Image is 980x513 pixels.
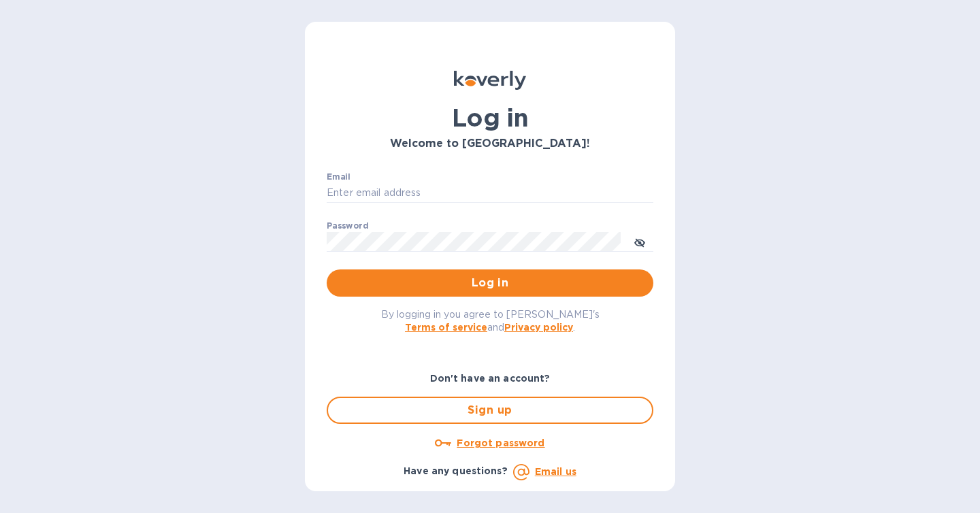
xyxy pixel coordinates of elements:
[404,465,508,476] b: Have any questions?
[338,275,642,291] span: Log in
[339,402,641,418] span: Sign up
[327,222,368,230] label: Password
[626,228,653,255] button: toggle password visibility
[327,183,653,203] input: Enter email address
[454,71,526,90] img: Koverly
[535,466,576,477] a: Email us
[430,373,551,384] b: Don't have an account?
[381,309,600,333] span: By logging in you agree to [PERSON_NAME]'s and .
[327,173,350,181] label: Email
[457,437,544,448] u: Forgot password
[504,322,573,333] a: Privacy policy
[327,397,653,424] button: Sign up
[405,322,487,333] a: Terms of service
[327,103,653,132] h1: Log in
[327,269,653,297] button: Log in
[327,137,653,150] h3: Welcome to [GEOGRAPHIC_DATA]!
